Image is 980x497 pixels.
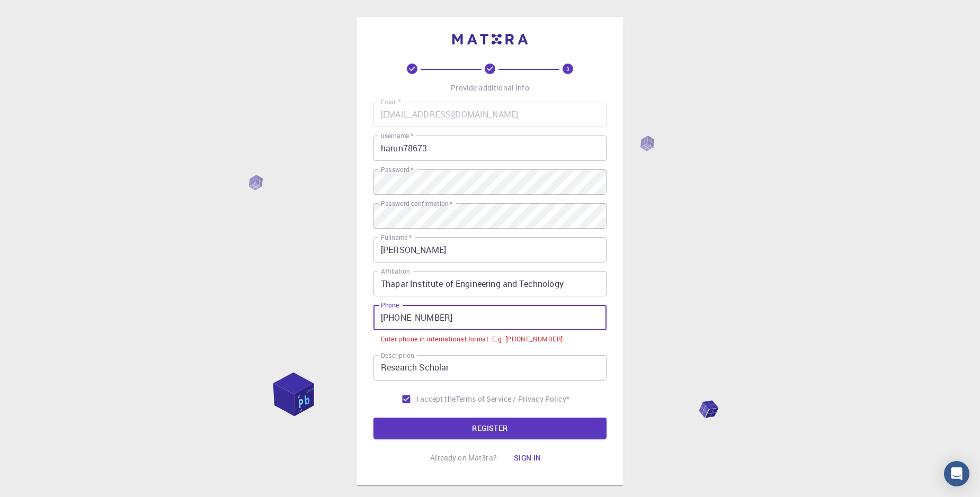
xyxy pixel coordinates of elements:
label: Password [381,165,413,174]
text: 3 [566,65,569,73]
span: I accept the [416,394,456,404]
p: Provide additional info [451,83,529,93]
label: username [381,131,413,140]
p: Terms of Service / Privacy Policy * [456,394,569,404]
p: Already on Mat3ra? [430,453,497,463]
button: REGISTER [373,418,607,439]
button: Sign in [505,447,550,468]
label: Email [381,97,401,106]
label: Affiliation [381,267,409,276]
label: Description [381,351,414,360]
div: Enter phone in international format. E.g. [PHONE_NUMBER] [381,334,563,345]
label: Fullname [381,233,412,242]
label: Password confirmation [381,199,452,208]
label: Phone [381,301,399,310]
a: Terms of Service / Privacy Policy* [456,394,569,404]
div: Open Intercom Messenger [944,461,969,486]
